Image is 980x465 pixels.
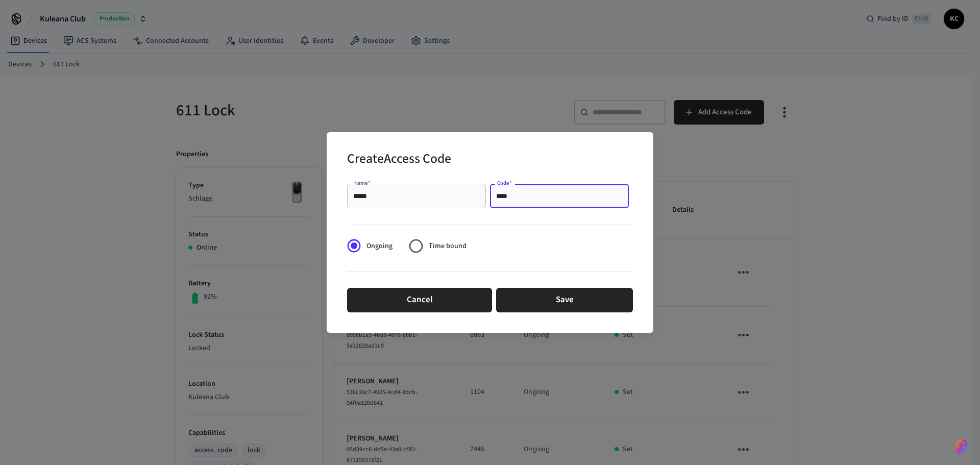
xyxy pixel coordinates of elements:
button: Save [496,288,633,312]
button: Cancel [347,288,492,312]
span: Time bound [429,241,467,252]
label: Code [497,179,512,187]
span: Ongoing [366,241,393,252]
label: Name [354,179,371,187]
img: SeamLogoGradient.69752ec5.svg [955,438,968,455]
h2: Create Access Code [347,144,451,176]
